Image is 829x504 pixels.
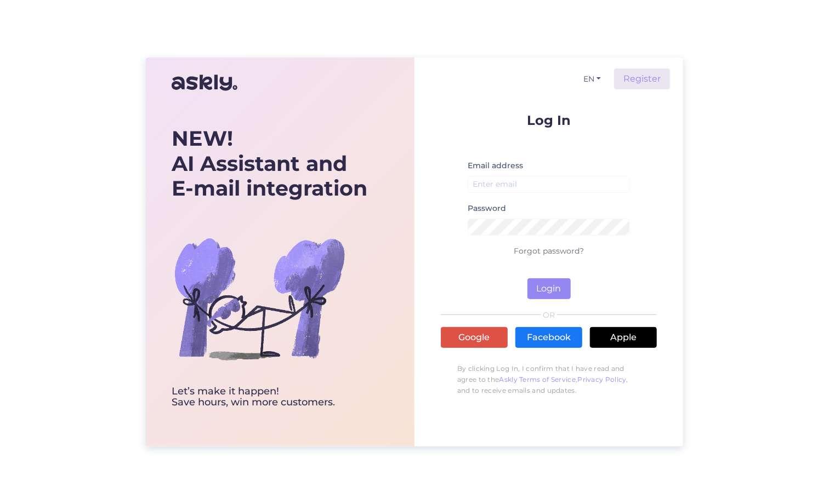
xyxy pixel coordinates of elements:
[468,160,523,171] label: Email address
[514,246,584,256] a: Forgot password?
[172,386,367,408] div: Let’s make it happen! Save hours, win more customers.
[614,68,670,89] a: Register
[441,327,508,348] a: Google
[172,70,237,96] img: Askly
[527,278,571,299] button: Login
[578,375,627,383] a: Privacy Policy
[441,358,657,402] p: By clicking Log In, I confirm that I have read and agree to the , , and to receive emails and upd...
[468,203,506,214] label: Password
[499,375,576,383] a: Askly Terms of Service
[172,125,233,151] b: NEW!
[579,71,605,87] button: EN
[541,311,557,319] span: OR
[590,327,657,348] a: Apple
[468,176,630,193] input: Enter email
[441,113,657,127] p: Log In
[515,327,582,348] a: Facebook
[172,126,367,201] div: AI Assistant and E-mail integration
[172,211,347,386] img: bg-askly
